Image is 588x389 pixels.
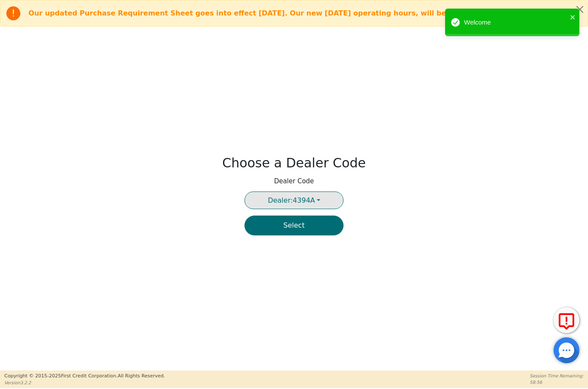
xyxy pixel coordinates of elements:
span: All Rights Reserved. [118,373,165,379]
p: 58:56 [530,379,584,386]
button: Report Error to FCC [554,307,579,333]
b: Our updated Purchase Requirement Sheet goes into effect [DATE]. Our new [DATE] operating hours, w... [28,9,501,17]
button: Close alert [572,0,588,18]
div: Welcome [464,18,567,28]
button: Select [244,216,344,235]
p: Session Time Remaining: [530,373,584,379]
button: Dealer:4394A [244,191,344,209]
p: Copyright © 2015- 2025 First Credit Corporation. [4,373,165,380]
span: Dealer: [268,196,293,204]
button: close [570,12,576,22]
p: Version 3.2.2 [4,380,165,386]
span: 4394A [268,196,315,204]
h2: Choose a Dealer Code [222,155,366,171]
h4: Dealer Code [274,177,314,185]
